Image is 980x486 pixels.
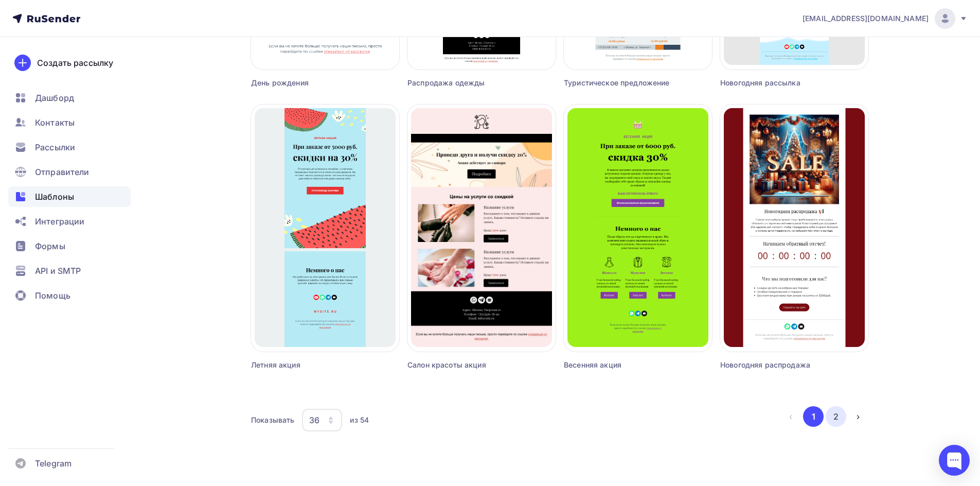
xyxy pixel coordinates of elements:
[407,78,519,88] div: Распродажа одежды
[35,92,74,104] span: Дашборд
[350,415,369,425] div: из 54
[8,137,131,158] a: Рассылки
[35,457,72,470] span: Telegram
[251,415,294,425] div: Показывать
[35,141,75,153] span: Рассылки
[35,166,90,178] span: Отправители
[35,240,65,252] span: Формы
[8,112,131,133] a: Контакты
[35,265,81,277] span: API и SMTP
[803,13,929,24] span: [EMAIL_ADDRESS][DOMAIN_NAME]
[309,414,319,426] div: 36
[8,88,131,108] a: Дашборд
[8,162,131,182] a: Отправители
[720,360,831,370] div: Новогодняя распродажа
[407,360,519,370] div: Салон красоты акция
[803,406,824,427] button: Go to page 1
[564,360,675,370] div: Весенняя акция
[826,406,846,427] button: Go to page 2
[37,57,113,69] div: Создать рассылку
[8,186,131,207] a: Шаблоны
[35,215,84,228] span: Интеграции
[848,406,868,427] button: Go to next page
[8,236,131,256] a: Формы
[803,8,968,29] a: [EMAIL_ADDRESS][DOMAIN_NAME]
[301,408,343,432] button: 36
[35,289,70,302] span: Помощь
[720,78,831,88] div: Новогодняя рассылка
[35,116,75,129] span: Контакты
[564,78,675,88] div: Туристическое предложение
[781,406,869,427] ul: Pagination
[251,78,362,88] div: День рождения
[35,190,74,203] span: Шаблоны
[251,360,362,370] div: Летняя акция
